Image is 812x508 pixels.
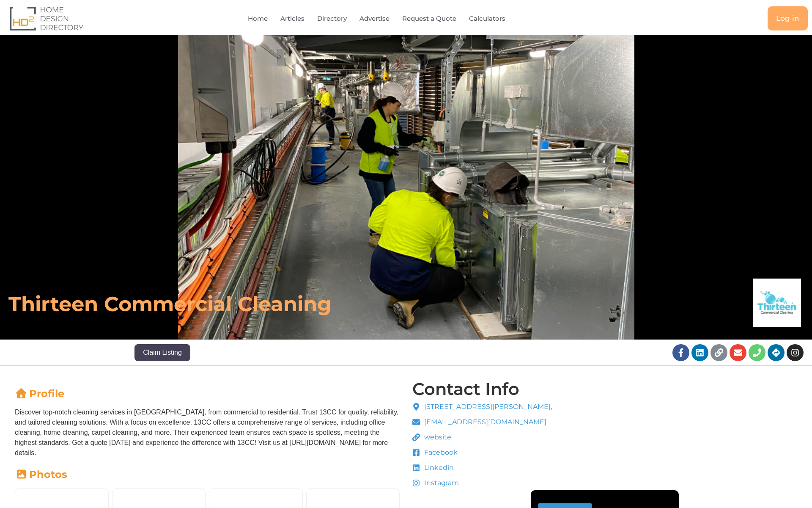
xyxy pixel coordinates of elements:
[422,417,546,427] span: [EMAIL_ADDRESS][DOMAIN_NAME]
[422,463,454,473] span: Linkedin
[134,344,190,361] button: Claim Listing
[412,463,552,473] a: Linkedin
[317,9,347,28] a: Directory
[412,447,552,458] a: Facebook
[768,6,808,30] a: Log in
[412,478,552,488] a: Instagram
[776,15,799,22] span: Log in
[402,9,456,28] a: Request a Quote
[469,9,505,28] a: Calculators
[422,447,458,458] span: Facebook
[15,468,67,480] a: Photos
[422,478,459,488] span: Instagram
[280,9,304,28] a: Articles
[412,381,519,398] h4: Contact Info
[8,291,564,317] h6: Thirteen Commercial Cleaning
[165,9,607,28] nav: Menu
[412,432,552,442] a: website
[422,432,451,442] span: website
[15,407,400,458] p: Discover top-notch cleaning services in [GEOGRAPHIC_DATA], from commercial to residential. Trust ...
[359,9,390,28] a: Advertise
[248,9,268,28] a: Home
[15,387,64,400] a: Profile
[422,402,552,412] span: [STREET_ADDRESS][PERSON_NAME],
[412,417,552,427] a: [EMAIL_ADDRESS][DOMAIN_NAME]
